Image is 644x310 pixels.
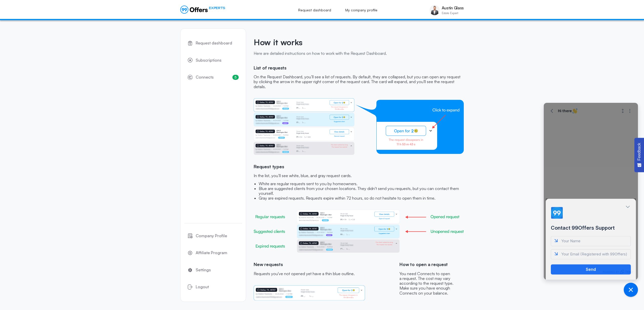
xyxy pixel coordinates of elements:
[254,37,464,51] h1: How it works
[430,5,440,15] img: Austin Glass
[254,75,464,89] p: On the Request Dashboard, you’ll see a list of requests. By default, they are collapsed, but you ...
[634,138,644,172] button: Feedback - Show survey
[254,262,365,271] h2: New requests
[232,75,239,80] span: 5
[254,98,464,155] img: expert instruction list
[399,271,464,296] p: You need Connects to open a request. The cost may vary according to the request type. Make sure y...
[254,271,365,276] p: Requests you've not opened yet have a thin blue outline.
[254,285,365,300] img: expert instruction new request
[254,51,464,56] p: Here are detailed instructions on how to work with the Request Dashboard.
[637,143,641,160] span: Feedback
[259,186,464,196] li: Blue are suggested clients from your chosen locations. They didn't send you requests, but you can...
[184,264,242,277] a: Settings
[196,40,232,46] span: Request dashboard
[442,6,464,10] p: Austin Glass
[254,65,464,75] h2: List of requests
[184,37,242,50] a: Request dashboard
[254,164,464,174] h2: Request types
[259,181,464,186] li: White are regular requests sent to you by homeowners.
[180,6,225,14] a: EXPERTS
[184,280,242,294] button: Logout
[399,262,464,271] h2: How to open a request
[209,6,225,10] span: EXPERTS
[196,250,227,256] span: Affiliate Program
[184,246,242,259] a: Affiliate Program
[196,233,227,239] span: Company Profile
[196,57,222,64] span: Subscriptions
[254,173,464,178] p: In the list, you’ll see white, blue, and gray request cards.
[293,5,337,16] a: Request dashboard
[442,12,464,15] p: Estate Expert
[259,196,464,201] li: Gray are expired requests. Requests expire within 72 hours, so do not hesitate to open them in time.
[196,74,214,81] span: Connects
[184,71,242,84] a: Connects5
[196,284,209,290] span: Logout
[196,267,211,273] span: Settings
[184,54,242,67] a: Subscriptions
[254,210,464,253] img: expert instruction request type
[340,5,383,16] a: My company profile
[184,229,242,243] a: Company Profile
